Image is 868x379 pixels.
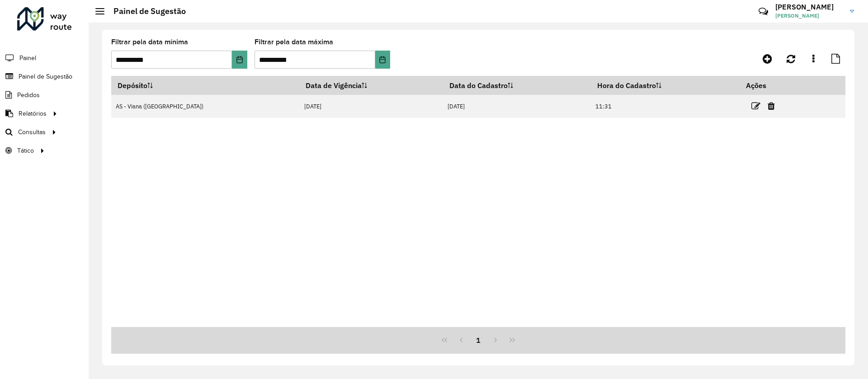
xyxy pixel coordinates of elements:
[470,332,487,349] button: 1
[19,109,47,118] span: Relatórios
[775,3,843,11] h3: [PERSON_NAME]
[300,95,443,118] td: [DATE]
[111,76,300,95] th: Depósito
[768,100,775,112] a: Excluir
[17,146,34,155] span: Tático
[591,95,740,118] td: 11:31
[232,51,247,69] button: Choose Date
[255,37,333,47] label: Filtrar pela data máxima
[775,12,843,20] span: [PERSON_NAME]
[740,76,794,95] th: Ações
[591,76,740,95] th: Hora do Cadastro
[111,37,188,47] label: Filtrar pela data mínima
[443,95,591,118] td: [DATE]
[300,76,443,95] th: Data de Vigência
[19,53,36,63] span: Painel
[19,72,72,81] span: Painel de Sugestão
[754,2,773,21] a: Contato Rápido
[104,6,186,16] h2: Painel de Sugestão
[751,100,760,112] a: Editar
[375,51,390,69] button: Choose Date
[17,90,40,100] span: Pedidos
[18,127,46,137] span: Consultas
[443,76,591,95] th: Data do Cadastro
[111,95,300,118] td: AS - Viana ([GEOGRAPHIC_DATA])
